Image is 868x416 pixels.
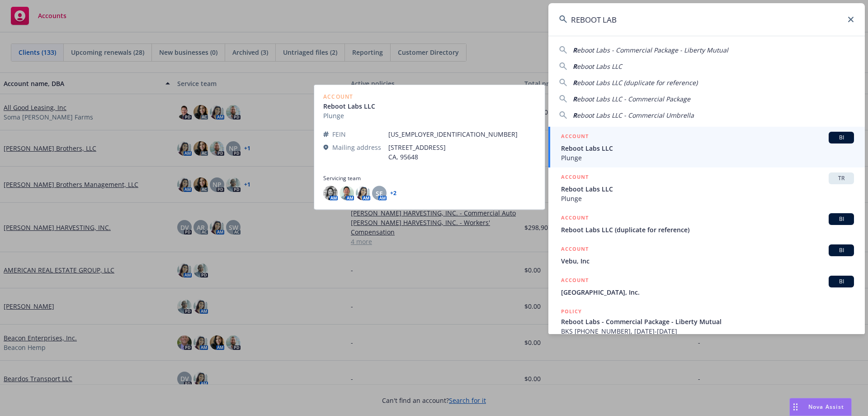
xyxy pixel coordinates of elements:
[832,277,850,286] span: BI
[548,3,865,36] input: Search...
[577,62,622,71] span: eboot Labs LLC
[548,208,865,239] a: ACCOUNTBIReboot Labs LLC (duplicate for reference)
[561,256,854,266] span: Vebu, Inc
[561,143,854,153] span: Reboot Labs LLC
[561,287,854,297] span: [GEOGRAPHIC_DATA], Inc.
[561,172,589,183] h5: ACCOUNT
[573,111,577,120] span: R
[561,184,854,194] span: Reboot Labs LLC
[573,62,577,71] span: R
[561,194,854,203] span: Plunge
[573,95,577,103] span: R
[789,398,852,416] button: Nova Assist
[548,302,865,341] a: POLICYReboot Labs - Commercial Package - Liberty MutualBKS [PHONE_NUMBER], [DATE]-[DATE]
[577,111,694,120] span: eboot Labs LLC - Commercial Umbrella
[548,239,865,271] a: ACCOUNTBIVebu, Inc
[548,127,865,167] a: ACCOUNTBIReboot Labs LLCPlunge
[573,46,577,54] span: R
[832,134,850,142] span: BI
[561,244,589,255] h5: ACCOUNT
[561,326,854,336] span: BKS [PHONE_NUMBER], [DATE]-[DATE]
[577,78,698,87] span: eboot Labs LLC (duplicate for reference)
[832,246,850,254] span: BI
[577,46,728,54] span: eboot Labs - Commercial Package - Liberty Mutual
[832,174,850,182] span: TR
[790,398,801,416] div: Drag to move
[548,271,865,302] a: ACCOUNTBI[GEOGRAPHIC_DATA], Inc.
[561,225,854,234] span: Reboot Labs LLC (duplicate for reference)
[561,213,589,224] h5: ACCOUNT
[561,132,589,143] h5: ACCOUNT
[561,317,854,326] span: Reboot Labs - Commercial Package - Liberty Mutual
[832,215,850,223] span: BI
[561,276,589,287] h5: ACCOUNT
[548,167,865,208] a: ACCOUNTTRReboot Labs LLCPlunge
[808,403,844,411] span: Nova Assist
[573,78,577,87] span: R
[561,153,854,163] span: Plunge
[561,307,582,316] h5: POLICY
[577,95,690,103] span: eboot Labs LLC - Commercial Package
